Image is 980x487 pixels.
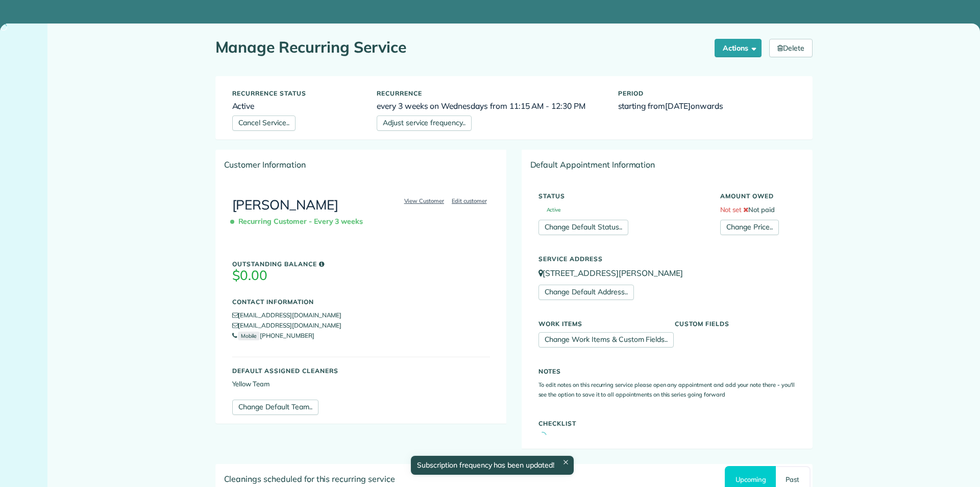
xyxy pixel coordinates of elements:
a: Change Default Address.. [538,285,634,300]
h5: Default Assigned Cleaners [232,367,490,374]
div: Default Appointment Information [522,150,812,179]
h5: Recurrence status [232,90,362,97]
h5: Status [538,193,705,199]
a: Cancel Service.. [232,115,296,131]
small: Mobile [238,332,260,340]
h6: starting from onwards [618,102,796,110]
p: [STREET_ADDRESS][PERSON_NAME] [538,267,796,279]
a: View Customer [401,196,448,205]
h6: Active [232,102,362,110]
div: Customer Information [216,150,506,179]
a: Mobile[PHONE_NUMBER] [232,332,314,339]
h1: Manage Recurring Service [215,39,707,56]
div: Subscription frequency has been updated! [411,456,573,475]
a: Delete [769,39,813,57]
li: [EMAIL_ADDRESS][DOMAIN_NAME] [232,310,490,320]
h5: Custom Fields [675,320,796,327]
span: Recurring Customer - Every 3 weeks [232,213,367,230]
li: [EMAIL_ADDRESS][DOMAIN_NAME] [232,320,490,331]
h5: Recurrence [377,90,603,97]
span: Active [538,207,561,213]
button: Actions [715,39,762,57]
h5: Amount Owed [720,193,796,199]
h5: Notes [538,368,796,375]
li: Yellow Team [232,379,490,389]
h5: Contact Information [232,298,490,305]
a: Edit customer [449,196,490,205]
a: Adjust service frequency.. [377,115,472,131]
h5: Outstanding Balance [232,261,490,267]
a: Change Default Status.. [538,220,628,235]
div: Not paid [713,188,803,235]
a: [PERSON_NAME] [232,196,339,213]
span: [DATE] [665,101,691,111]
a: Change Work Items & Custom Fields.. [538,332,674,347]
h5: Period [618,90,796,97]
a: Change Default Team.. [232,400,318,415]
h5: Work Items [538,320,659,327]
span: Not set [720,205,742,214]
h6: every 3 weeks on Wednesdays from 11:15 AM - 12:30 PM [377,102,603,110]
h5: Service Address [538,256,796,262]
h5: Checklist [538,420,796,427]
small: To edit notes on this recurring service please open any appointment and add your note there - you... [538,381,795,399]
a: Change Price.. [720,220,779,235]
h3: $0.00 [232,268,490,283]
